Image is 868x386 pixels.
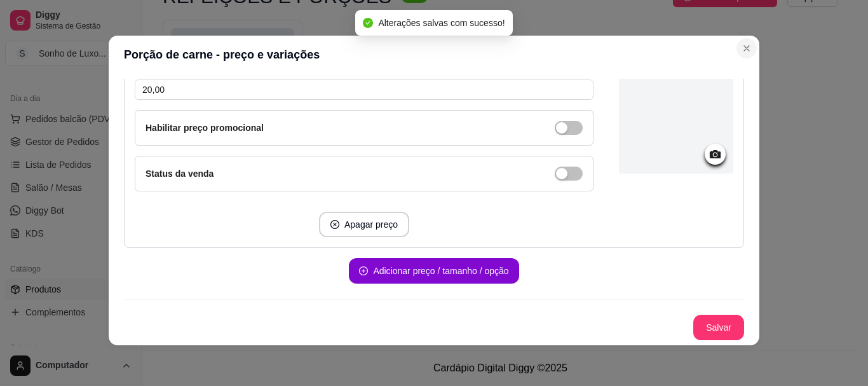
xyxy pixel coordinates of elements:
span: plus-circle [359,266,368,275]
button: plus-circleAdicionar preço / tamanho / opção [349,258,519,284]
span: close-circle [330,220,339,229]
label: Habilitar preço promocional [146,123,264,133]
label: Status da venda [146,169,214,179]
button: Salvar [693,315,744,340]
button: close-circleApagar preço [319,212,409,237]
span: Alterações salvas com sucesso! [378,18,505,28]
span: check-circle [363,18,373,28]
button: Close [736,38,757,59]
header: Porção de carne - preço e variações [109,36,759,74]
